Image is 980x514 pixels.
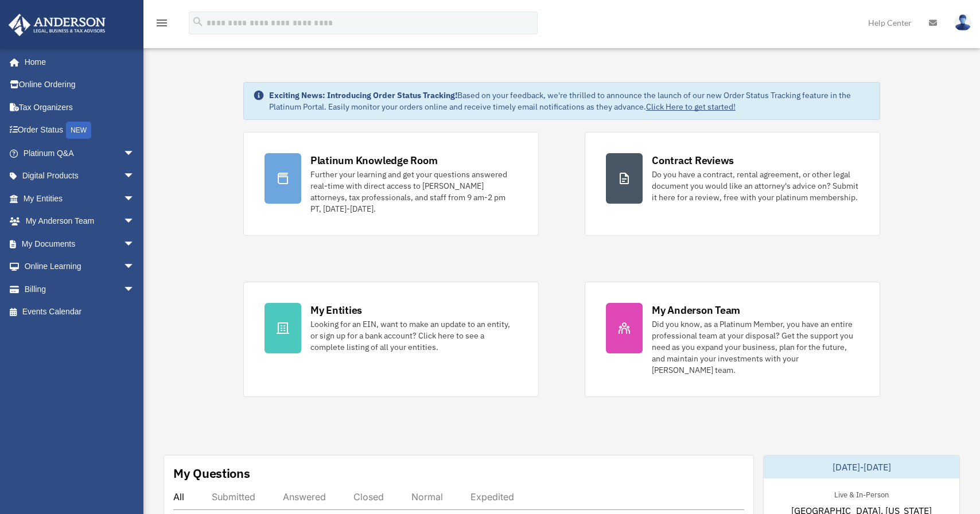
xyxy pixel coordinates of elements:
[310,303,362,317] div: My Entities
[310,153,438,168] div: Platinum Knowledge Room
[123,210,146,233] span: arrow_drop_down
[5,14,109,36] img: Anderson Advisors Platinum Portal
[652,153,734,168] div: Contract Reviews
[652,303,740,317] div: My Anderson Team
[123,142,146,165] span: arrow_drop_down
[66,122,91,139] div: NEW
[155,16,169,30] i: menu
[8,96,152,119] a: Tax Organizers
[8,232,152,255] a: My Documentsarrow_drop_down
[585,282,880,397] a: My Anderson Team Did you know, as a Platinum Member, you have an entire professional team at your...
[8,301,152,324] a: Events Calendar
[8,50,146,73] a: Home
[764,455,959,478] div: [DATE]-[DATE]
[310,169,518,215] div: Further your learning and get your questions answered real-time with direct access to [PERSON_NAM...
[173,491,184,503] div: All
[8,73,152,96] a: Online Ordering
[283,491,326,503] div: Answered
[353,491,384,503] div: Closed
[212,491,255,503] div: Submitted
[155,20,169,30] a: menu
[652,318,859,376] div: Did you know, as a Platinum Member, you have an entire professional team at your disposal? Get th...
[123,165,146,188] span: arrow_drop_down
[8,255,152,278] a: Online Learningarrow_drop_down
[192,15,204,28] i: search
[8,119,152,142] a: Order StatusNEW
[243,132,539,236] a: Platinum Knowledge Room Further your learning and get your questions answered real-time with dire...
[269,90,457,100] strong: Exciting News: Introducing Order Status Tracking!
[123,187,146,211] span: arrow_drop_down
[411,491,443,503] div: Normal
[269,89,870,112] div: Based on your feedback, we're thrilled to announce the launch of our new Order Status Tracking fe...
[8,278,152,301] a: Billingarrow_drop_down
[8,142,152,165] a: Platinum Q&Aarrow_drop_down
[243,282,539,397] a: My Entities Looking for an EIN, want to make an update to an entity, or sign up for a bank accoun...
[585,132,880,236] a: Contract Reviews Do you have a contract, rental agreement, or other legal document you would like...
[470,491,514,503] div: Expedited
[652,169,859,203] div: Do you have a contract, rental agreement, or other legal document you would like an attorney's ad...
[173,465,250,482] div: My Questions
[8,165,152,188] a: Digital Productsarrow_drop_down
[310,318,518,353] div: Looking for an EIN, want to make an update to an entity, or sign up for a bank account? Click her...
[123,278,146,301] span: arrow_drop_down
[825,488,898,500] div: Live & In-Person
[8,210,152,233] a: My Anderson Teamarrow_drop_down
[646,102,736,112] a: Click Here to get started!
[8,187,152,210] a: My Entitiesarrow_drop_down
[954,14,971,31] img: User Pic
[123,255,146,279] span: arrow_drop_down
[123,232,146,256] span: arrow_drop_down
